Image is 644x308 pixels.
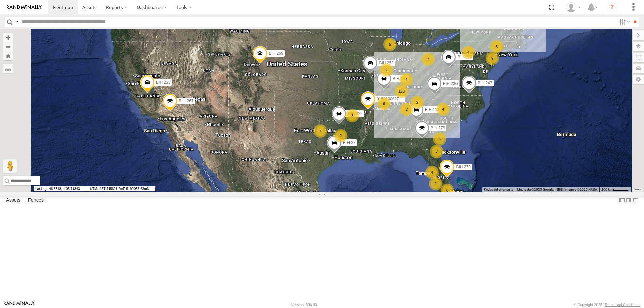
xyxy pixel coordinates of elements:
[625,196,632,205] label: Dock Summary Table to the Right
[3,64,13,73] label: Measure
[574,303,640,307] div: © Copyright 2025 -
[441,184,454,197] div: 6
[517,188,597,191] span: Map data ©2025 Google, INEGI Imagery ©2025 NASA
[14,17,19,27] label: Search Query
[343,140,356,145] span: BIH 37
[430,145,443,158] div: 3
[334,129,347,142] div: 2
[3,42,13,51] button: Zoom out
[436,103,450,116] div: 4
[88,186,155,191] span: 13T 445621.2mE 5190053.63mN
[348,111,362,116] span: BIH 222
[179,98,193,103] span: BIH 267
[490,40,503,53] div: 3
[7,5,42,10] img: rand-logo.svg
[291,303,317,307] div: Version: 306.00
[345,109,359,122] div: 3
[633,75,644,84] label: Map Settings
[443,81,458,86] span: BIH 230
[377,97,391,110] div: 6
[379,61,393,65] span: BIH 253
[616,17,631,27] label: Search Filter Options
[395,84,408,98] div: 123
[380,63,393,77] div: 2
[3,159,17,173] button: Drag Pegman onto the map to open Street View
[314,124,327,138] div: 7
[634,188,641,191] a: Terms (opens in new tab)
[431,126,445,130] span: BIH 279
[619,196,625,205] label: Dock Summary Table to the Left
[377,97,410,101] span: 015910002760315
[399,73,413,86] div: 4
[24,196,47,205] label: Fences
[156,80,170,85] span: BIH 233
[607,2,618,13] i: ?
[425,166,439,179] div: 4
[425,107,439,112] span: BIH 112
[34,186,87,191] span: 46.8618, -105.71343
[429,177,442,190] div: 2
[486,52,499,65] div: 9
[411,96,424,109] div: 2
[269,51,283,55] span: BIH 259
[478,81,492,85] span: BIH 247
[3,51,13,60] button: Zoom Home
[393,76,407,81] span: BIH 198
[601,188,613,191] span: 200 km
[458,55,472,59] span: BIH 270
[462,46,475,59] div: 4
[3,196,24,205] label: Assets
[484,187,513,192] button: Keyboard shortcuts
[599,187,631,192] button: Map Scale: 200 km per 43 pixels
[433,132,446,146] div: 6
[421,53,435,66] div: 7
[400,103,413,116] div: 2
[605,303,640,307] a: Terms and Conditions
[563,2,583,12] div: Nele .
[4,301,35,308] a: Visit our Website
[632,196,639,205] label: Hide Summary Table
[456,165,470,169] span: BIH 273
[3,33,13,42] button: Zoom in
[383,38,397,51] div: 5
